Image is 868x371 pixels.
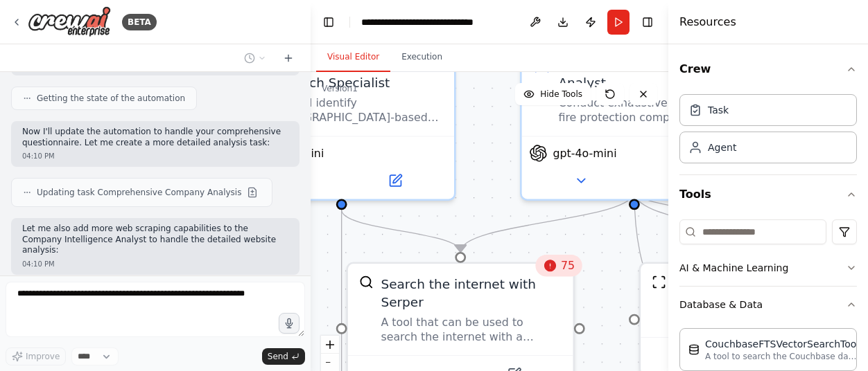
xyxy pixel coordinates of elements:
button: Hide left sidebar [319,12,338,32]
div: Company Intelligence AnalystConduct exhaustive research on fire protection companies to systemati... [520,43,749,201]
span: Updating task Comprehensive Company Analysis [37,187,241,198]
button: Start a new chat [277,50,300,66]
img: ScrapeWebsiteTool [652,275,666,289]
div: BETA [122,14,157,30]
button: Open in side panel [636,170,740,192]
div: A tool that can be used to search the internet with a search_query. Supports different search typ... [381,315,562,344]
button: AI & Machine Learning [679,250,857,286]
div: Search the internet with Serper [381,275,562,311]
span: Improve [26,351,60,362]
p: Now I'll update the automation to handle your comprehensive questionnaire. Let me create a more d... [22,127,288,148]
button: Visual Editor [316,43,390,72]
div: Fire Protection Company Research Specialist [266,55,443,92]
button: Hide right sidebar [638,12,657,32]
button: Switch to previous chat [238,50,272,66]
button: Click to speak your automation idea [279,313,300,334]
div: 04:10 PM [22,259,288,269]
h4: Resources [679,14,736,30]
div: Find and identify [DEMOGRAPHIC_DATA]-based fire and life safety service providers that meet speci... [266,96,443,125]
p: Let me also add more web scraping capabilities to the Company Intelligence Analyst to handle the ... [22,224,288,256]
button: Crew [679,50,857,89]
span: Getting the state of the automation [37,93,185,104]
img: SerperDevTool [359,275,374,289]
span: Hide Tools [540,89,582,100]
div: Crew [679,89,857,174]
div: 04:10 PM [22,151,288,161]
div: Agent [708,141,736,154]
nav: breadcrumb [361,15,512,29]
div: Conduct exhaustive research on fire protection companies to systematically answer 33 detailed qua... [558,96,736,125]
button: Execution [390,43,453,72]
div: Company Intelligence Analyst [558,55,736,92]
div: Version 1 [322,83,358,94]
button: zoom in [321,336,339,354]
img: CouchbaseFTSVectorSearchTool [688,344,700,355]
p: A tool to search the Couchbase database for relevant information on internal documents. [705,351,858,362]
button: Send [262,348,305,365]
div: Fire Protection Company Research SpecialistFind and identify [DEMOGRAPHIC_DATA]-based fire and li... [227,43,456,201]
button: Hide Tools [515,83,591,105]
g: Edge from 75a4e5f9-9762-43b1-9b06-ef7f715f7473 to 839374d1-0eff-4d7c-aaf1-0fa10a179888 [451,192,643,252]
button: Improve [6,347,66,365]
div: CouchbaseFTSVectorSearchTool [705,337,859,351]
div: Task [708,103,729,117]
g: Edge from ba0f3b14-699a-4de7-909f-63e22fcab99d to 839374d1-0eff-4d7c-aaf1-0fa10a179888 [332,210,469,252]
span: Send [268,351,288,362]
button: Tools [679,175,857,214]
span: 75 [561,258,575,273]
span: gpt-4o-mini [260,146,324,161]
button: Database & Data [679,287,857,323]
span: gpt-4o-mini [553,146,616,161]
button: Open in side panel [343,170,446,192]
img: Logo [28,6,111,37]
